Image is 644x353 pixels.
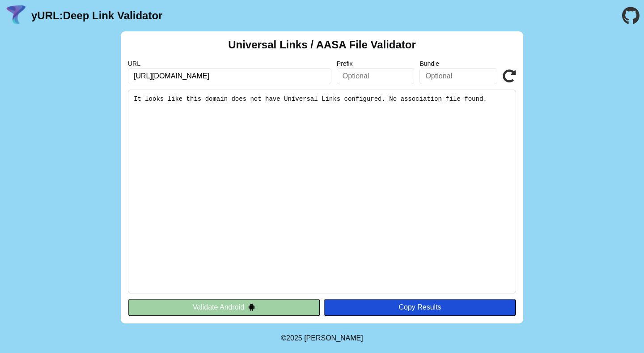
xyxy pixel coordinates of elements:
a: Michael Ibragimchayev's Personal Site [304,334,363,342]
div: Copy Results [328,303,512,311]
input: Optional [337,68,415,84]
img: yURL Logo [4,4,28,27]
footer: © [281,323,363,353]
input: Optional [419,68,497,84]
button: Validate Android [128,299,320,316]
input: Required [128,68,331,84]
label: Prefix [337,60,415,67]
a: yURL:Deep Link Validator [31,9,162,22]
pre: It looks like this domain does not have Universal Links configured. No association file found. [128,90,516,293]
span: 2025 [286,334,302,342]
button: Copy Results [324,299,516,316]
h2: Universal Links / AASA File Validator [228,39,416,51]
label: Bundle [419,60,497,67]
img: droidIcon.svg [248,303,255,311]
label: URL [128,60,331,67]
